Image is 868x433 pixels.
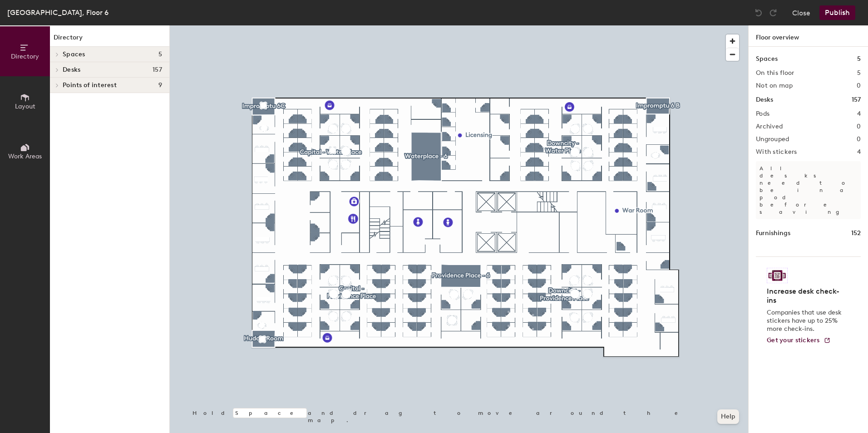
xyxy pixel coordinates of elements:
[158,82,162,89] span: 9
[63,51,85,58] span: Spaces
[756,95,773,105] h1: Desks
[756,228,790,238] h1: Furnishings
[857,148,861,156] h2: 4
[7,7,108,18] div: [GEOGRAPHIC_DATA], Floor 6
[63,82,117,89] span: Points of interest
[857,82,861,89] h2: 0
[756,54,778,64] h1: Spaces
[756,123,783,130] h2: Archived
[819,5,855,20] button: Publish
[851,228,861,238] h1: 152
[857,110,861,118] h2: 4
[756,110,769,118] h2: Pods
[15,103,35,110] span: Layout
[756,69,794,77] h2: On this floor
[769,8,778,17] img: Redo
[857,54,861,64] h1: 5
[749,25,868,47] h1: Floor overview
[153,66,162,74] span: 157
[767,268,788,283] img: Sticker logo
[767,336,820,344] span: Get your stickers
[717,409,739,424] button: Help
[857,136,861,143] h2: 0
[857,123,861,130] h2: 0
[158,51,162,58] span: 5
[792,5,810,20] button: Close
[767,337,831,344] a: Get your stickers
[63,66,80,74] span: Desks
[756,82,793,89] h2: Not on map
[756,161,861,219] p: All desks need to be in a pod before saving
[852,95,861,105] h1: 157
[756,148,797,156] h2: With stickers
[756,136,789,143] h2: Ungrouped
[767,287,844,305] h4: Increase desk check-ins
[754,8,763,17] img: Undo
[50,33,169,47] h1: Directory
[11,53,39,60] span: Directory
[857,69,861,77] h2: 5
[767,309,844,333] p: Companies that use desk stickers have up to 25% more check-ins.
[8,153,42,160] span: Work Areas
